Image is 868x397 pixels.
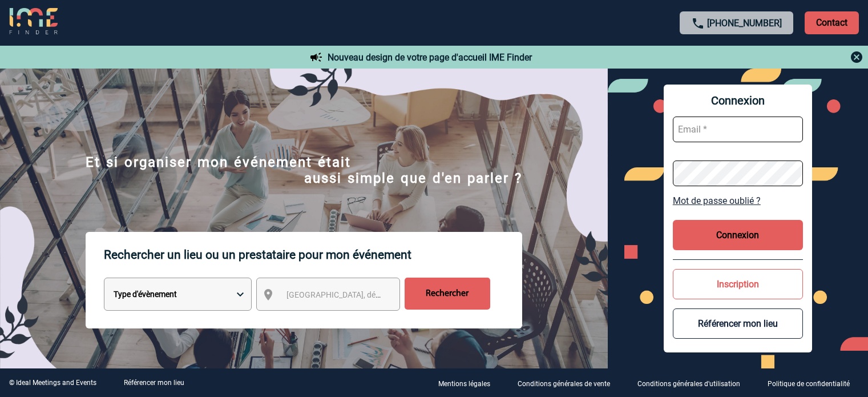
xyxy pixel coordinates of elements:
[438,380,490,388] p: Mentions légales
[286,290,445,299] span: [GEOGRAPHIC_DATA], département, région...
[758,378,868,388] a: Politique de confidentialité
[673,117,803,142] input: Email *
[405,278,490,310] input: Rechercher
[691,17,705,30] img: call-24-px.png
[628,378,758,388] a: Conditions générales d'utilisation
[707,18,782,29] a: [PHONE_NUMBER]
[124,379,184,387] a: Référencer mon lieu
[518,380,610,388] p: Conditions générales de vente
[508,378,628,388] a: Conditions générales de vente
[104,232,522,278] p: Rechercher un lieu ou un prestataire pour mon événement
[673,195,803,206] a: Mot de passe oublié ?
[673,94,803,107] span: Connexion
[637,380,740,388] p: Conditions générales d'utilisation
[673,308,803,339] button: Référencer mon lieu
[673,220,803,250] button: Connexion
[805,11,859,34] p: Contact
[429,378,508,388] a: Mentions légales
[673,269,803,299] button: Inscription
[768,380,850,388] p: Politique de confidentialité
[9,379,96,387] div: © Ideal Meetings and Events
